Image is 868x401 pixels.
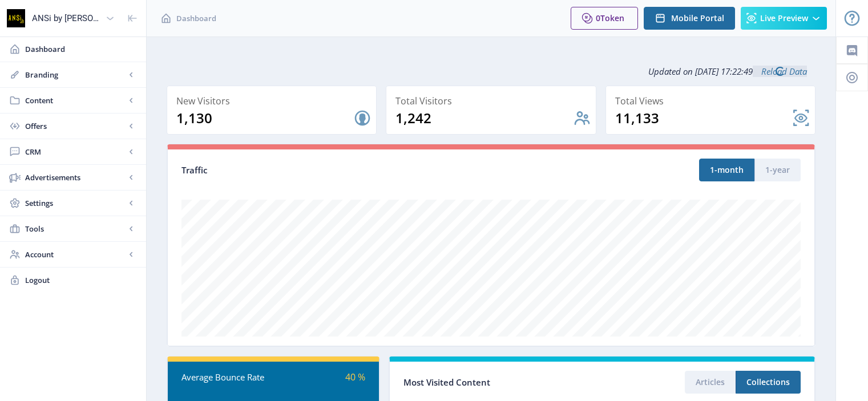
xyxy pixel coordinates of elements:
[25,274,137,286] span: Logout
[7,9,25,27] img: properties.app_icon.png
[181,371,273,384] div: Average Bounce Rate
[644,7,735,30] button: Mobile Portal
[176,93,372,109] div: New Visitors
[181,164,491,177] div: Traffic
[25,120,126,132] span: Offers
[345,371,365,383] span: 40 %
[741,7,827,30] button: Live Preview
[699,159,754,181] button: 1-month
[176,109,353,127] div: 1,130
[167,57,815,86] div: Updated on [DATE] 17:22:49
[760,14,808,23] span: Live Preview
[753,66,807,77] a: Reload Data
[615,93,810,109] div: Total Views
[25,146,126,157] span: CRM
[25,249,126,260] span: Account
[600,13,624,23] span: Token
[32,6,101,31] div: ANSi by [PERSON_NAME]
[571,7,638,30] button: 0Token
[685,371,736,394] button: Articles
[671,14,724,23] span: Mobile Portal
[736,371,801,394] button: Collections
[25,172,126,183] span: Advertisements
[25,95,126,106] span: Content
[754,159,801,181] button: 1-year
[25,43,137,55] span: Dashboard
[176,13,216,24] span: Dashboard
[25,223,126,234] span: Tools
[25,69,126,80] span: Branding
[615,109,792,127] div: 11,133
[25,197,126,209] span: Settings
[395,109,572,127] div: 1,242
[395,93,591,109] div: Total Visitors
[403,374,602,391] div: Most Visited Content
